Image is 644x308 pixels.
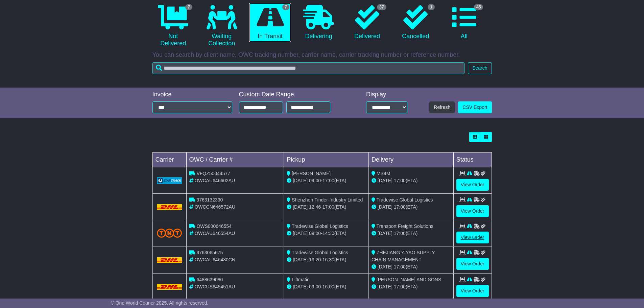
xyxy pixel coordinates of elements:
span: [DATE] [293,231,308,236]
span: 09:00 [309,284,321,289]
span: [DATE] [378,284,392,289]
span: 17:00 [323,178,334,183]
span: OWCAU646602AU [194,178,235,183]
span: 9763065675 [196,250,223,255]
span: 17:00 [394,204,406,210]
span: [DATE] [293,204,308,210]
a: View Order [456,205,489,217]
a: Delivering [298,3,339,43]
div: - (ETA) [287,204,366,211]
a: View Order [456,285,489,297]
span: 12:46 [309,204,321,210]
span: Tradewise Global Logistics [292,223,348,229]
div: (ETA) [372,177,451,184]
span: 1 [428,4,435,10]
span: Shenzhen Finder-Industry Limited [292,197,363,203]
div: (ETA) [372,283,451,290]
td: OWC / Carrier # [186,152,284,167]
a: View Order [456,232,489,243]
img: DHL.png [157,204,182,210]
a: 45 All [443,3,485,43]
td: Carrier [152,152,186,167]
span: OWCCN646572AU [194,204,235,210]
span: [DATE] [293,178,308,183]
span: 17:00 [394,284,406,289]
span: 17:00 [394,264,406,269]
span: 17:00 [394,178,406,183]
span: 7 [282,4,289,10]
button: Refresh [429,101,455,113]
a: CSV Export [458,101,492,113]
span: MS4M [377,171,390,176]
img: DHL.png [157,284,182,289]
div: - (ETA) [287,256,366,263]
span: [DATE] [293,257,308,262]
div: - (ETA) [287,177,366,184]
span: VFQZ50044577 [196,171,230,176]
div: Invoice [152,91,232,98]
a: Waiting Collection [201,3,242,50]
a: 7 Not Delivered [152,3,194,50]
img: GetCarrierServiceLogo [157,177,182,184]
span: [PERSON_NAME] [292,171,331,176]
span: 9763132330 [196,197,223,203]
span: Transport Freight Solutions [377,223,433,229]
span: OWCAU646480CN [194,257,235,262]
span: 09:00 [309,178,321,183]
span: 13:20 [309,257,321,262]
span: OWCAU646554AU [194,231,235,236]
td: Status [453,152,492,167]
span: [DATE] [293,284,308,289]
img: DHL.png [157,257,182,263]
span: 7 [185,4,192,10]
span: [DATE] [378,264,392,269]
span: 09:00 [309,231,321,236]
a: 37 Delivered [346,3,388,43]
td: Pickup [284,152,369,167]
span: [PERSON_NAME] AND SONS [377,277,441,282]
span: [DATE] [378,204,392,210]
span: © One World Courier 2025. All rights reserved. [111,300,209,306]
span: Tradewise Global Logistics [377,197,433,203]
span: [DATE] [378,231,392,236]
span: 45 [474,4,483,10]
img: TNT_Domestic.png [157,229,182,238]
span: 17:00 [323,204,334,210]
span: OWCUS645451AU [194,284,235,289]
p: You can search by client name, OWC tracking number, carrier name, carrier tracking number or refe... [152,51,492,59]
span: OWS000646554 [196,223,232,229]
a: 1 Cancelled [395,3,436,43]
span: Tradewise Global Logistics [292,250,348,255]
a: View Order [456,258,489,270]
button: Search [468,62,492,74]
div: Display [366,91,407,98]
span: Liftmatic [292,277,309,282]
div: - (ETA) [287,230,366,237]
span: 14:30 [323,231,334,236]
div: (ETA) [372,204,451,211]
span: ZHEJIANG YIYAO SUPPLY CHAIN MANAGEMENT [372,250,435,262]
span: 17:00 [394,231,406,236]
td: Delivery [368,152,453,167]
span: 16:30 [323,257,334,262]
div: Custom Date Range [239,91,348,98]
span: [DATE] [378,178,392,183]
span: 37 [377,4,386,10]
a: View Order [456,179,489,191]
a: 7 In Transit [249,3,291,43]
div: - (ETA) [287,283,366,290]
span: 16:00 [323,284,334,289]
div: (ETA) [372,263,451,270]
div: (ETA) [372,230,451,237]
span: 6488639080 [196,277,223,282]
